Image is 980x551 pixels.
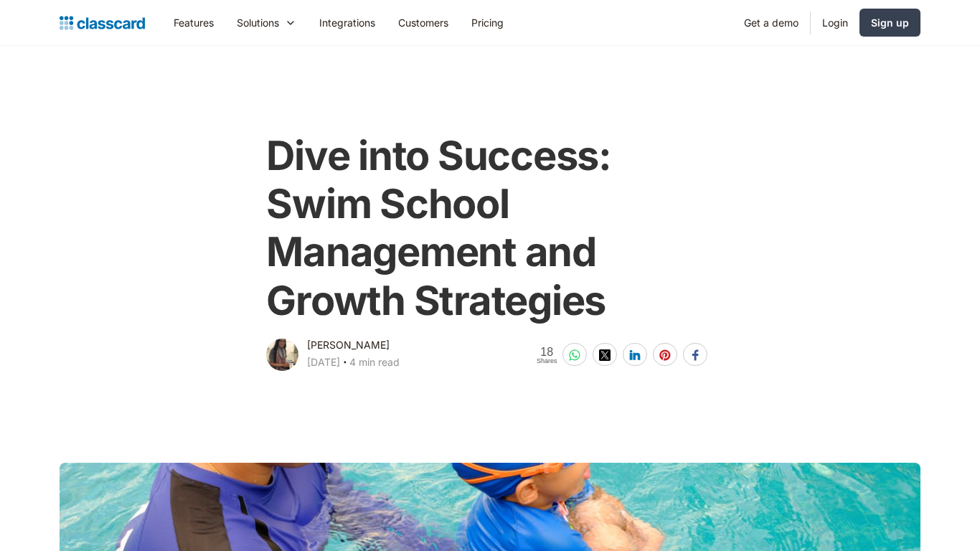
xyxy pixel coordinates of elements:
span: 18 [537,346,557,358]
span: Shares [537,358,557,364]
a: Login [811,6,859,39]
div: ‧ [340,354,349,374]
div: Sign up [871,15,909,30]
a: Customers [387,6,460,39]
div: [DATE] [307,354,340,371]
img: facebook-white sharing button [689,349,701,361]
a: Logo [60,13,145,33]
img: pinterest-white sharing button [659,349,671,361]
div: [PERSON_NAME] [307,336,390,354]
a: Get a demo [732,6,810,39]
h1: Dive into Success: Swim School Management and Growth Strategies [266,132,713,325]
a: Features [162,6,225,39]
a: Pricing [460,6,515,39]
div: 4 min read [349,354,400,371]
a: Sign up [859,9,920,37]
div: Solutions [225,6,308,39]
div: Solutions [237,15,279,30]
img: twitter-white sharing button [599,349,611,361]
a: Integrations [308,6,387,39]
img: whatsapp-white sharing button [569,349,580,361]
img: linkedin-white sharing button [629,349,641,361]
